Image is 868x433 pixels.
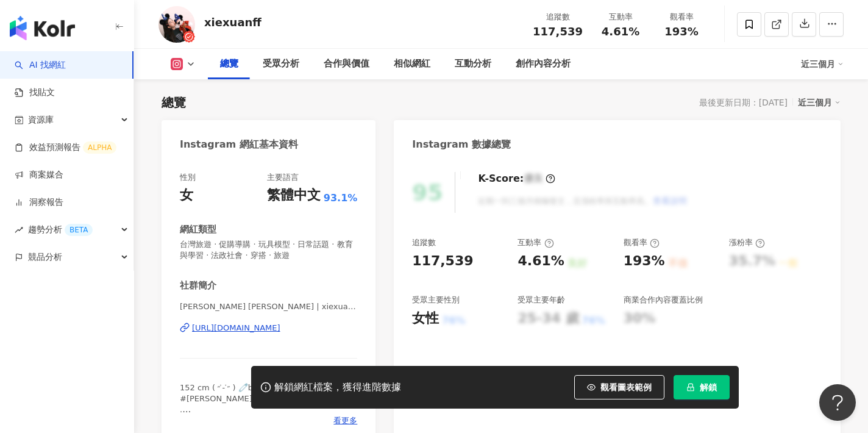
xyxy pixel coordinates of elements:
div: 總覽 [162,94,186,111]
button: 解鎖 [674,375,730,399]
span: 93.1% [324,191,358,205]
img: logo [10,16,75,40]
button: 觀看圖表範例 [574,375,664,399]
div: 受眾分析 [263,57,299,71]
span: lock [686,383,695,392]
div: 繁體中文 [267,186,321,205]
div: 相似網紅 [394,57,430,71]
div: 性別 [180,172,196,183]
span: 資源庫 [28,106,54,134]
span: 193% [664,26,699,38]
div: 4.61% [518,252,564,271]
span: 競品分析 [28,243,62,271]
div: 主要語言 [267,172,299,183]
a: [URL][DOMAIN_NAME] [180,323,357,334]
div: 追蹤數 [533,11,583,23]
div: 觀看率 [624,237,660,248]
div: 最後更新日期：[DATE] [699,98,788,107]
a: 洞察報告 [15,196,63,209]
div: Instagram 數據總覽 [412,138,511,151]
span: 台灣旅遊 · 促購導購 · 玩具模型 · 日常話題 · 教育與學習 · 法政社會 · 穿搭 · 旅遊 [180,239,357,261]
div: 追蹤數 [412,237,436,248]
div: 觀看率 [658,11,705,23]
span: 觀看圖表範例 [600,382,652,392]
span: 趨勢分析 [28,216,93,243]
div: 近三個月 [798,95,841,110]
span: 117,539 [533,25,583,38]
div: 商業合作內容覆蓋比例 [624,295,703,306]
div: [URL][DOMAIN_NAME] [192,323,280,334]
div: 近三個月 [801,54,844,74]
a: 商案媒合 [15,169,63,181]
div: 創作內容分析 [516,57,571,71]
div: Instagram 網紅基本資料 [180,138,298,151]
div: 受眾主要年齡 [518,295,565,306]
div: 女性 [412,309,439,328]
span: rise [15,226,23,234]
div: BETA [65,224,93,236]
div: 合作與價值 [324,57,369,71]
div: 受眾主要性別 [412,295,460,306]
div: 解鎖網紅檔案，獲得進階數據 [274,381,401,394]
div: 互動分析 [455,57,491,71]
div: 互動率 [518,237,553,248]
div: K-Score : [478,172,555,185]
span: 4.61% [602,26,639,38]
div: 女 [180,186,193,205]
div: xiexuanff [204,15,261,30]
div: 193% [624,252,665,271]
img: KOL Avatar [158,6,195,43]
span: 解鎖 [700,382,717,392]
a: 找貼文 [15,87,55,99]
div: 117,539 [412,252,473,271]
div: 互動率 [597,11,644,23]
a: searchAI 找網紅 [15,59,66,71]
span: 看更多 [333,415,357,426]
div: 社群簡介 [180,279,216,292]
div: 總覽 [220,57,238,71]
span: [PERSON_NAME] [PERSON_NAME] | xiexuanff [180,301,357,312]
div: 漲粉率 [729,237,765,248]
a: 效益預測報告ALPHA [15,141,116,154]
div: 網紅類型 [180,223,216,236]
